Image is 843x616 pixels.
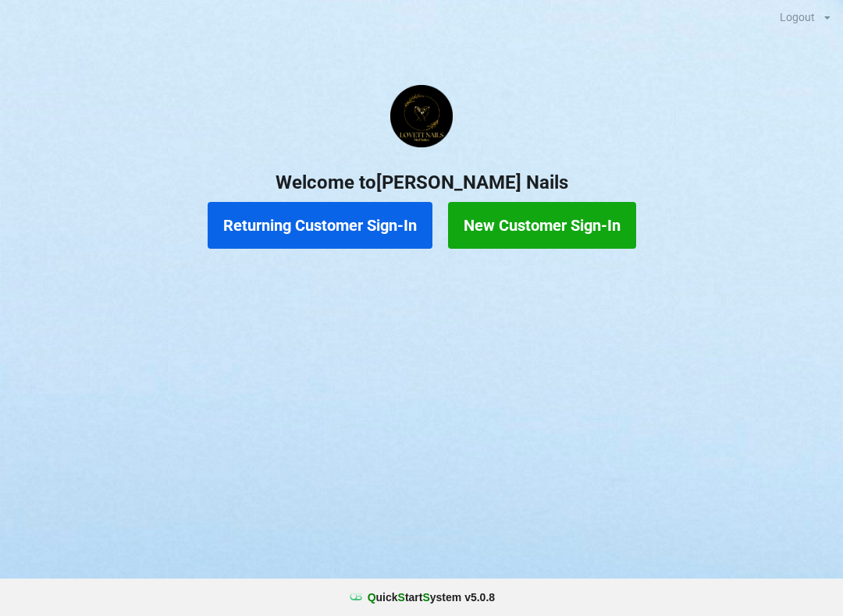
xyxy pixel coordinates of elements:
[368,589,495,605] b: uick tart ystem v 5.0.8
[390,85,453,147] img: Lovett1.png
[398,591,405,604] span: S
[448,202,636,249] button: New Customer Sign-In
[422,591,429,604] span: S
[368,591,376,604] span: Q
[348,589,364,605] img: favicon.ico
[780,12,815,23] div: Logout
[208,202,432,249] button: Returning Customer Sign-In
